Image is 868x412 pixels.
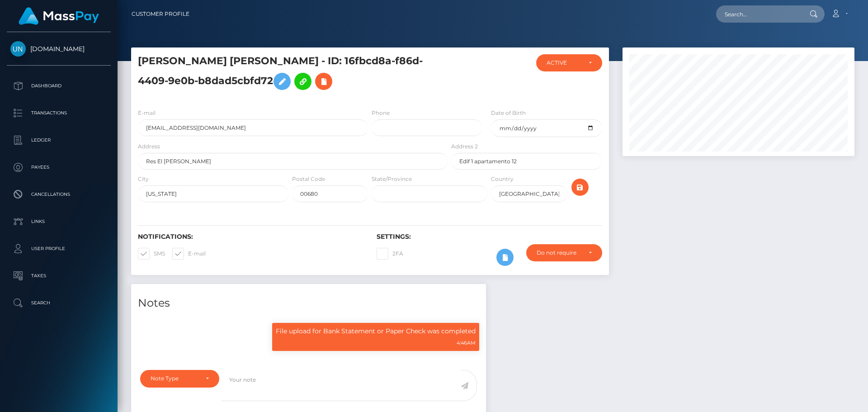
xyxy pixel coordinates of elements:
[10,296,107,310] p: Search
[10,106,107,120] p: Transactions
[377,248,403,260] label: 2FA
[19,7,99,25] img: MassPay Logo
[451,142,478,151] label: Address 2
[10,188,107,201] p: Cancellations
[716,5,801,23] input: Search...
[7,45,111,53] span: [DOMAIN_NAME]
[7,265,111,287] a: Taxes
[526,244,602,261] button: Do not require
[10,41,26,57] img: Unlockt.me
[7,156,111,179] a: Payees
[372,175,412,183] label: State/Province
[536,54,602,71] button: ACTIVE
[138,175,149,183] label: City
[7,292,111,314] a: Search
[10,133,107,147] p: Ledger
[377,233,602,241] h6: Settings:
[10,269,107,283] p: Taxes
[491,109,526,117] label: Date of Birth
[10,242,107,256] p: User Profile
[132,5,189,24] a: Customer Profile
[491,175,514,183] label: Country
[138,233,363,241] h6: Notifications:
[537,249,581,256] div: Do not require
[138,295,479,311] h4: Notes
[276,327,476,336] p: File upload for Bank Statement or Paper Check was completed
[7,75,111,97] a: Dashboard
[172,248,206,260] label: E-mail
[10,79,107,93] p: Dashboard
[7,237,111,260] a: User Profile
[7,210,111,233] a: Links
[7,183,111,206] a: Cancellations
[292,175,325,183] label: Postal Code
[10,215,107,228] p: Links
[138,142,160,151] label: Address
[7,129,111,152] a: Ledger
[140,370,219,387] button: Note Type
[10,161,107,174] p: Payees
[457,340,476,346] small: 4:46AM
[138,54,443,95] h5: [PERSON_NAME] [PERSON_NAME] - ID: 16fbcd8a-f86d-4409-9e0b-b8dad5cbfd72
[7,102,111,124] a: Transactions
[138,248,165,260] label: SMS
[547,59,581,66] div: ACTIVE
[151,375,198,382] div: Note Type
[372,109,390,117] label: Phone
[138,109,156,117] label: E-mail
